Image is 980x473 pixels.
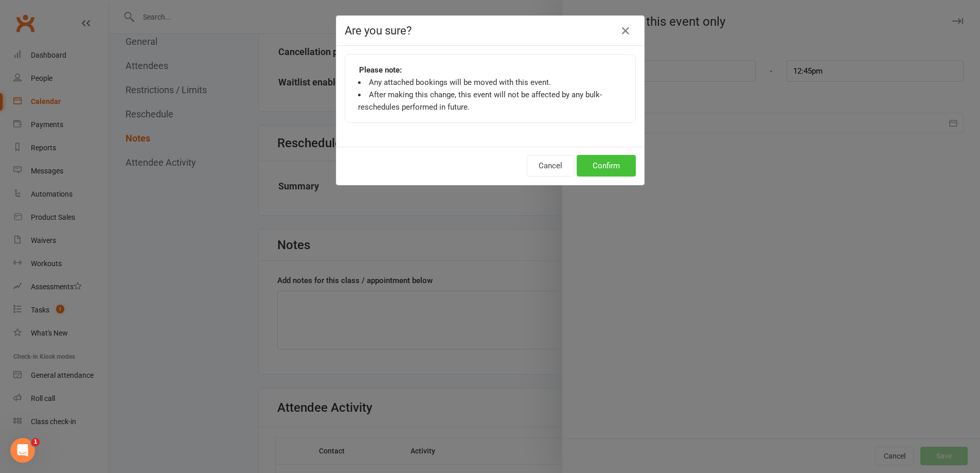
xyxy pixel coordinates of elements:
[359,64,402,76] strong: Please note:
[577,155,636,177] button: Confirm
[527,155,574,177] button: Cancel
[358,89,622,113] li: After making this change, this event will not be affected by any bulk-reschedules performed in fu...
[10,438,35,463] iframe: Intercom live chat
[617,23,634,39] button: Close
[345,24,636,37] h4: Are you sure?
[358,76,622,89] li: Any attached bookings will be moved with this event.
[31,438,40,446] span: 1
